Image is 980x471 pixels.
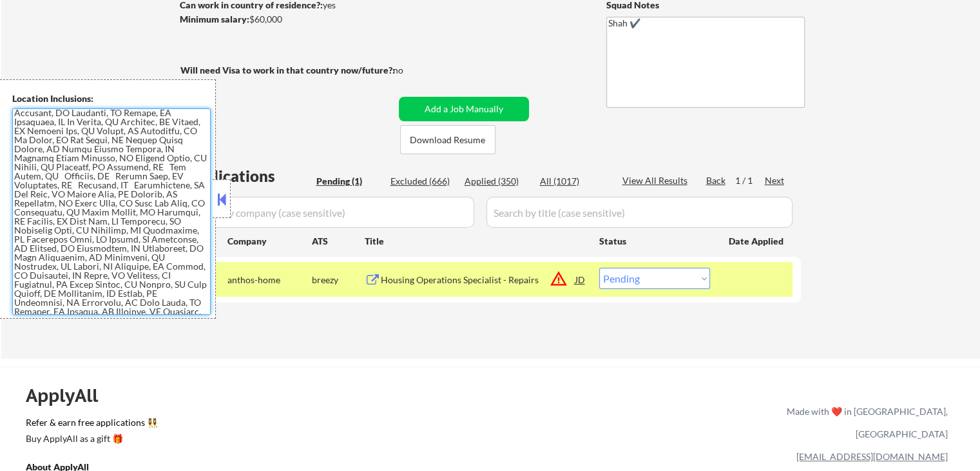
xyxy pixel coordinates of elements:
div: Excluded (666) [390,175,455,188]
div: Applied (350) [465,175,529,188]
div: Next [765,174,785,187]
strong: Will need Visa to work in that country now/future?: [180,65,395,75]
div: Made with ❤️ in [GEOGRAPHIC_DATA], [GEOGRAPHIC_DATA] [782,400,948,445]
button: warning_amber [550,270,568,288]
a: Buy ApplyAll as a gift 🎁 [26,432,155,448]
div: Buy ApplyAll as a gift 🎁 [26,434,155,443]
button: Download Resume [400,125,495,154]
input: Search by company (case sensitive) [184,197,474,228]
strong: Minimum salary: [180,14,249,25]
div: Company [227,235,312,248]
div: Housing Operations Specialist - Repairs [381,274,575,286]
div: anthos-home [227,274,312,286]
div: no [393,64,430,77]
div: Location Inclusions: [12,92,211,105]
div: ATS [312,235,365,248]
input: Search by title (case sensitive) [486,197,793,228]
div: ApplyAll [26,385,113,406]
div: All (1017) [540,175,604,188]
div: View All Results [622,174,691,187]
div: Status [599,229,710,252]
div: Applications [184,168,312,184]
div: 1 / 1 [735,174,765,187]
div: $60,000 [180,13,394,26]
div: JD [574,268,587,291]
a: Refer & earn free applications 👯‍♀️ [26,418,517,432]
div: Back [706,174,727,187]
div: Date Applied [729,235,785,248]
a: [EMAIL_ADDRESS][DOMAIN_NAME] [796,451,948,462]
div: breezy [312,274,365,286]
div: Title [365,235,587,248]
button: Add a Job Manually [399,97,529,121]
div: Pending (1) [316,175,381,188]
